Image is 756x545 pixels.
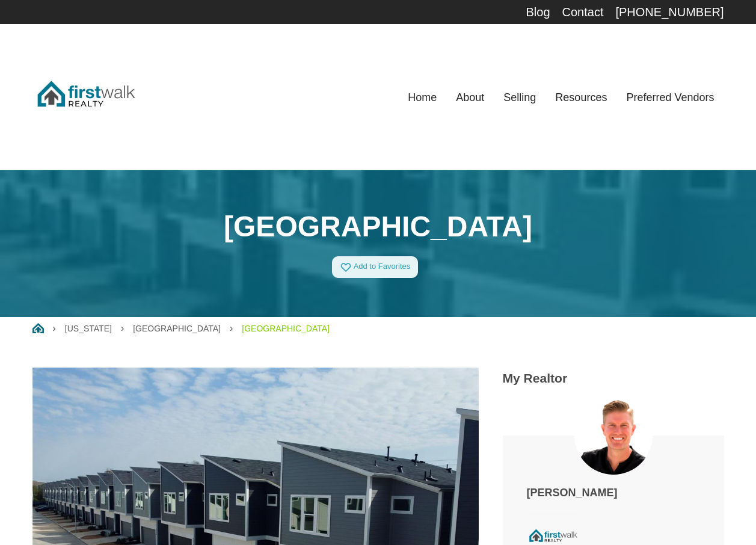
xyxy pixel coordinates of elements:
[133,324,221,333] a: [GEOGRAPHIC_DATA]
[503,371,724,386] h3: My Realtor
[332,256,419,278] a: Add to Favorites
[616,84,724,111] a: Preferred Vendors
[545,84,616,111] a: Resources
[398,84,446,111] a: Home
[65,324,112,333] a: [US_STATE]
[446,84,494,111] a: About
[354,262,411,271] span: Add to Favorites
[242,324,330,333] a: [GEOGRAPHIC_DATA]
[32,209,724,244] h1: [GEOGRAPHIC_DATA]
[527,487,700,500] h4: [PERSON_NAME]
[615,6,724,18] div: [PHONE_NUMBER]
[494,84,545,111] a: Selling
